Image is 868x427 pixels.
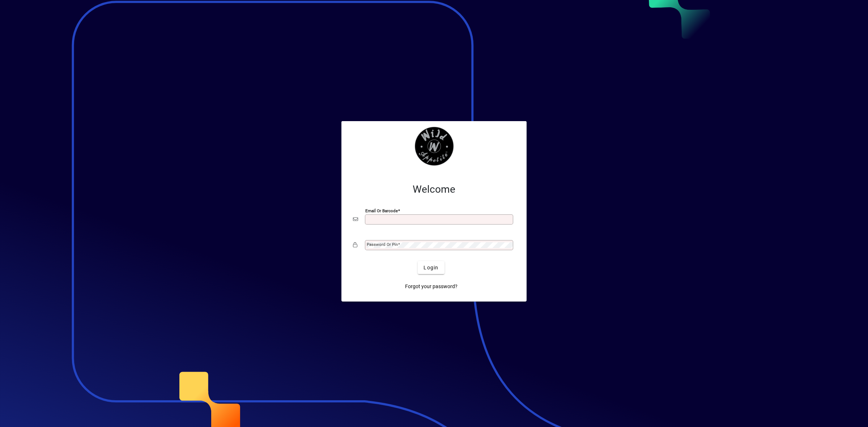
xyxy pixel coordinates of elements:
[418,261,444,274] button: Login
[365,208,398,213] mat-label: Email or Barcode
[402,280,460,293] a: Forgot your password?
[405,283,458,290] span: Forgot your password?
[424,264,438,272] span: Login
[367,242,398,247] mat-label: Password or Pin
[353,183,515,196] h2: Welcome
